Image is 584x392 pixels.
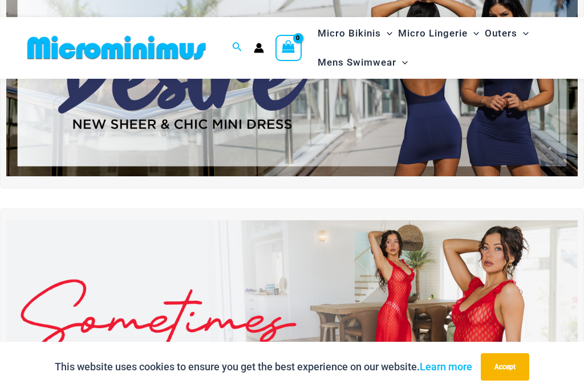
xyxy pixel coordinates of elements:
span: Menu Toggle [396,48,408,77]
a: Account icon link [254,43,264,53]
a: Mens SwimwearMenu ToggleMenu Toggle [315,48,411,77]
p: This website uses cookies to ensure you get the best experience on our website. [55,358,472,375]
button: Accept [481,353,529,381]
a: OutersMenu ToggleMenu Toggle [482,19,532,48]
a: Micro LingerieMenu ToggleMenu Toggle [395,19,482,48]
a: Micro BikinisMenu ToggleMenu Toggle [315,19,395,48]
span: Micro Bikinis [318,19,381,48]
span: Mens Swimwear [318,48,396,77]
img: MM SHOP LOGO FLAT [23,35,210,60]
span: Menu Toggle [381,19,392,48]
nav: Site Navigation [313,17,561,79]
span: Micro Lingerie [398,19,468,48]
a: View Shopping Cart, empty [275,35,302,61]
span: Menu Toggle [517,19,529,48]
span: Outers [485,19,517,48]
span: Menu Toggle [468,19,479,48]
a: Learn more [420,361,472,373]
a: Search icon link [232,41,242,55]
